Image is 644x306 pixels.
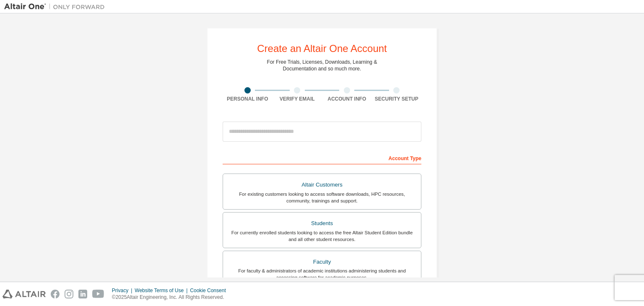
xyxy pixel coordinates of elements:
[3,290,46,298] img: altair_logo.svg
[372,96,422,102] div: Security Setup
[257,44,387,54] div: Create an Altair One Account
[135,287,190,294] div: Website Terms of Use
[228,229,416,243] div: For currently enrolled students looking to access the free Altair Student Edition bundle and all ...
[228,191,416,204] div: For existing customers looking to access software downloads, HPC resources, community, trainings ...
[228,218,416,229] div: Students
[92,290,104,298] img: youtube.svg
[78,290,87,298] img: linkedin.svg
[223,96,273,102] div: Personal Info
[228,267,416,281] div: For faculty & administrators of academic institutions administering students and accessing softwa...
[267,59,377,72] div: For Free Trials, Licenses, Downloads, Learning & Documentation and so much more.
[112,287,135,294] div: Privacy
[322,96,372,102] div: Account Info
[51,290,60,298] img: facebook.svg
[228,256,416,268] div: Faculty
[223,151,421,164] div: Account Type
[112,294,231,301] p: © 2025 Altair Engineering, Inc. All Rights Reserved.
[190,287,231,294] div: Cookie Consent
[228,179,416,191] div: Altair Customers
[4,3,109,11] img: Altair One
[273,96,322,102] div: Verify Email
[65,290,73,298] img: instagram.svg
